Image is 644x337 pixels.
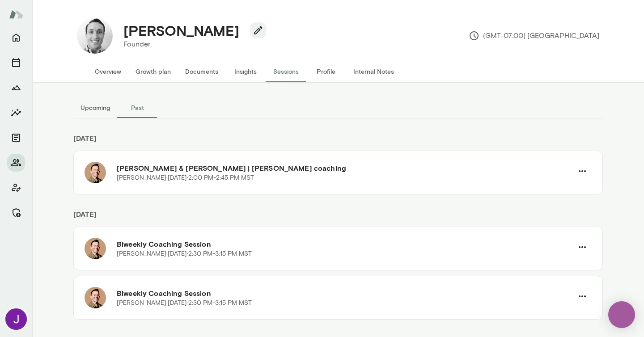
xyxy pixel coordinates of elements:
p: [PERSON_NAME] · [DATE] · 2:30 PM-3:15 PM MST [117,299,252,308]
h6: Biweekly Coaching Session [117,288,573,299]
button: Profile [306,61,346,82]
button: Sessions [266,61,306,82]
button: Sessions [7,54,25,72]
button: Client app [7,179,25,197]
button: Insights [225,61,266,82]
button: Growth plan [128,61,178,82]
button: Home [7,29,25,46]
img: Jocelyn Grodin [5,308,27,330]
button: Documents [7,129,25,147]
h6: [DATE] [73,209,603,227]
button: Overview [88,61,128,82]
button: Manage [7,204,25,222]
h6: [DATE] [73,133,603,151]
button: Documents [178,61,225,82]
h6: [PERSON_NAME] & [PERSON_NAME] | [PERSON_NAME] coaching [117,163,573,173]
button: Members [7,154,25,172]
p: [PERSON_NAME] · [DATE] · 2:30 PM-3:15 PM MST [117,249,252,258]
button: Upcoming [73,97,117,118]
button: Past [117,97,157,118]
img: Mento [9,6,23,23]
button: Growth Plan [7,79,25,97]
p: [PERSON_NAME] · [DATE] · 2:00 PM-2:45 PM MST [117,173,254,182]
div: basic tabs example [73,97,603,118]
button: Insights [7,104,25,122]
img: Nic Poulos [77,18,113,54]
h6: Biweekly Coaching Session [117,239,573,249]
p: Founder, [123,39,259,50]
h4: [PERSON_NAME] [123,22,239,39]
p: (GMT-07:00) [GEOGRAPHIC_DATA] [469,30,599,41]
button: Internal Notes [346,61,401,82]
